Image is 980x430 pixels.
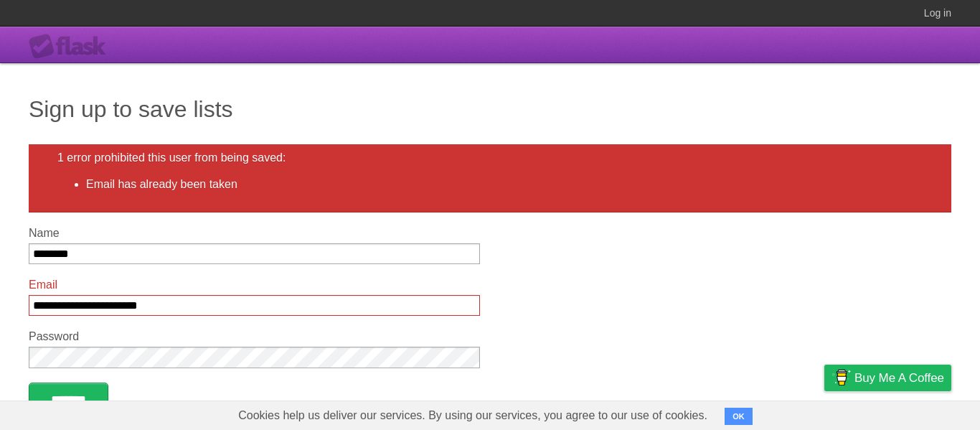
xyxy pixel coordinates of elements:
[29,279,480,291] label: Email
[854,365,944,391] span: Buy me a coffee
[86,176,923,193] li: Email has already been taken
[725,408,753,425] button: OK
[224,401,722,430] span: Cookies help us deliver our services. By using our services, you agree to our use of cookies.
[824,365,951,391] a: Buy me a coffee
[29,227,480,240] label: Name
[29,34,115,60] div: Flask
[29,92,951,126] h1: Sign up to save lists
[831,365,851,390] img: Buy me a coffee
[57,151,923,164] h2: 1 error prohibited this user from being saved:
[29,330,480,343] label: Password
